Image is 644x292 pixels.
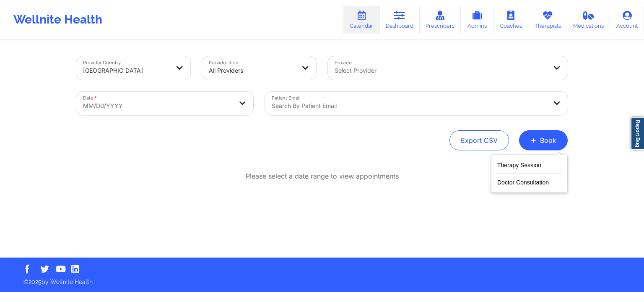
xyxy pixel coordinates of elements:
div: [GEOGRAPHIC_DATA] [83,61,169,80]
button: Therapy Session [497,160,561,174]
a: Account [610,6,644,34]
button: +Book [519,130,568,150]
div: All Providers [209,61,295,80]
a: Medications [567,6,610,34]
a: Report Bug [631,117,644,150]
a: Therapists [528,6,567,34]
p: © 2025 by Wellnite Health [18,272,626,286]
a: Admins [461,6,493,34]
p: Please select a date range to view appointments [246,171,399,181]
button: Doctor Consultation [497,174,561,187]
span: + [530,138,537,142]
a: Calendar [343,6,379,34]
button: Export CSV [449,130,509,150]
a: Coaches [493,6,528,34]
a: Dashboard [379,6,420,34]
a: Prescribers [420,6,461,34]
